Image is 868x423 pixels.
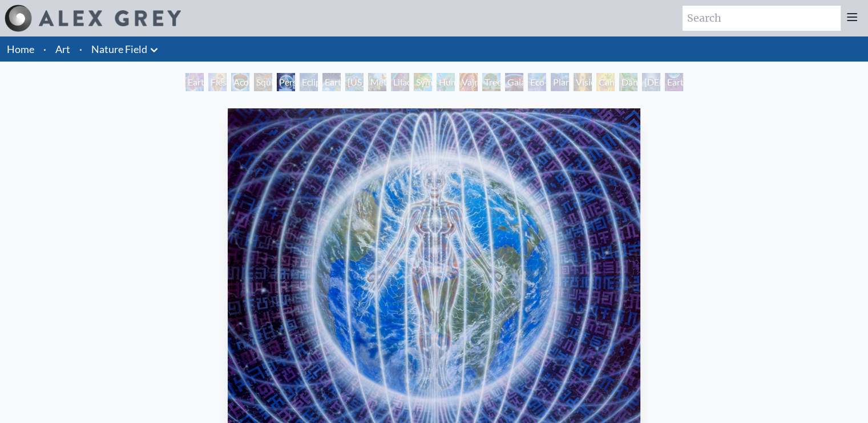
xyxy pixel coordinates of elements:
[459,73,478,91] div: Vajra Horse
[391,73,409,91] div: Lilacs
[39,36,51,62] li: ·
[574,73,592,91] div: Vision Tree
[91,41,147,57] a: Nature Field
[55,41,70,57] a: Art
[683,6,841,31] input: Search
[75,36,87,62] li: ·
[528,73,546,91] div: Eco-Atlas
[208,73,227,91] div: Flesh of the Gods
[345,73,364,91] div: [US_STATE] Song
[437,73,455,91] div: Humming Bird
[551,73,569,91] div: Planetary Prayers
[322,73,341,91] div: Earth Energies
[505,73,523,91] div: Gaia
[642,73,660,91] div: [DEMOGRAPHIC_DATA] in the Ocean of Awareness
[231,73,249,91] div: Acorn Dream
[185,73,204,91] div: Earth Witness
[619,73,637,91] div: Dance of Cannabia
[414,73,432,91] div: Symbiosis: Gall Wasp & Oak Tree
[254,73,272,91] div: Squirrel
[277,73,295,91] div: Person Planet
[7,43,34,55] a: Home
[596,73,615,91] div: Cannabis Mudra
[482,73,500,91] div: Tree & Person
[665,73,683,91] div: Earthmind
[368,73,386,91] div: Metamorphosis
[300,73,318,91] div: Eclipse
